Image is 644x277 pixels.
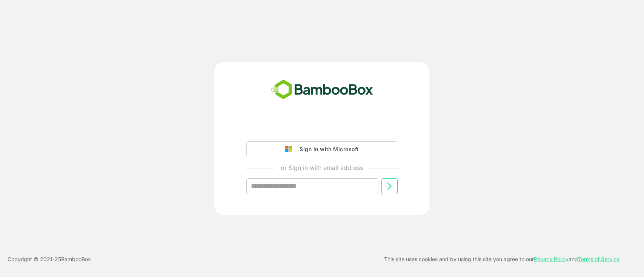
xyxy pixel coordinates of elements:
img: bamboobox [267,77,377,102]
img: google [285,146,296,153]
button: Sign in with Microsoft [246,141,397,157]
div: Sign in with Microsoft [296,144,358,154]
a: Privacy Policy [534,256,569,262]
p: or Sign in with email address [281,163,363,172]
a: Terms of Service [578,256,619,262]
p: This site uses cookies and by using this site you agree to our and [384,255,619,264]
p: Copyright © 2021- 25 BambooBox [8,255,91,264]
